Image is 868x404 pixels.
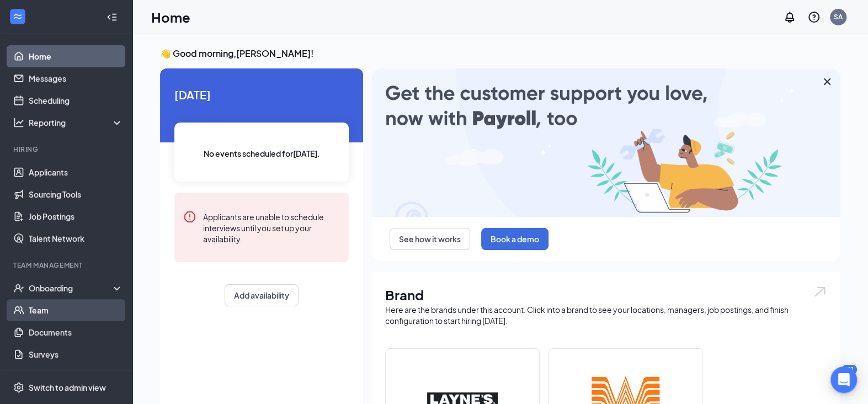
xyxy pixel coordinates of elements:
svg: Error [183,210,196,224]
svg: WorkstreamLogo [12,11,23,22]
a: Applicants [29,161,123,183]
div: Reporting [29,117,124,128]
a: Scheduling [29,89,123,111]
a: Home [29,45,123,67]
svg: Analysis [13,117,24,128]
svg: Cross [821,75,834,88]
a: Surveys [29,343,123,365]
svg: UserCheck [13,283,24,294]
div: Team Management [13,261,121,270]
div: Hiring [13,145,121,154]
h3: 👋 Good morning, [PERSON_NAME] ! [160,47,840,60]
div: Switch to admin view [29,382,106,393]
img: payroll-large.gif [372,68,840,217]
a: Team [29,299,123,321]
div: Here are the brands under this account. Click into a brand to see your locations, managers, job p... [385,304,827,326]
a: Documents [29,321,123,343]
button: Book a demo [481,228,549,250]
a: Messages [29,67,123,89]
span: No events scheduled for [DATE] . [204,147,320,160]
div: Open Intercom Messenger [830,366,857,393]
h1: Home [151,8,190,26]
svg: Notifications [783,10,796,24]
div: 291 [842,365,857,374]
div: Applicants are unable to schedule interviews until you set up your availability. [203,210,340,244]
div: SA [834,12,843,22]
a: Talent Network [29,227,123,249]
button: Add availability [225,284,299,306]
div: Onboarding [29,283,114,294]
svg: QuestionInfo [807,10,821,24]
svg: Collapse [106,12,118,23]
img: open.6027fd2a22e1237b5b06.svg [813,285,827,298]
a: Job Postings [29,205,123,227]
a: Sourcing Tools [29,183,123,205]
svg: Settings [13,382,24,393]
span: [DATE] [174,86,349,103]
h1: Brand [385,285,827,304]
button: See how it works [390,228,470,250]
